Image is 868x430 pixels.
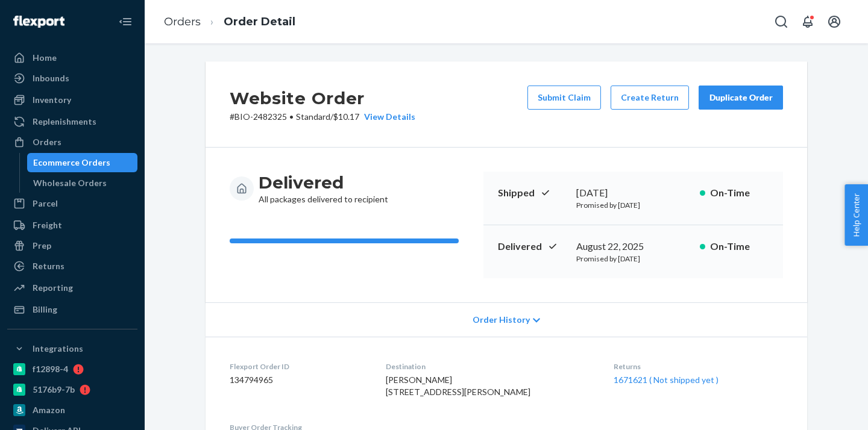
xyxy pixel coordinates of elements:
button: Open account menu [822,10,846,34]
div: Wholesale Orders [33,177,107,189]
ol: breadcrumbs [154,4,305,40]
div: All packages delivered to recipient [259,172,388,205]
div: [DATE] [576,186,690,200]
h2: Website Order [230,86,415,111]
a: Parcel [7,194,137,213]
a: Inbounds [7,69,137,88]
div: Reporting [33,282,73,294]
dt: Flexport Order ID [230,361,366,372]
button: Integrations [7,339,137,358]
button: Create Return [611,86,689,110]
button: Submit Claim [527,86,601,110]
p: Promised by [DATE] [576,200,690,210]
a: Prep [7,236,137,255]
dt: Returns [614,361,783,372]
div: Inventory [33,94,71,106]
h3: Delivered [259,172,388,193]
a: Home [7,48,137,67]
a: Returns [7,257,137,276]
span: Standard [296,111,330,122]
div: August 22, 2025 [576,240,690,254]
a: Wholesale Orders [27,173,138,193]
button: Help Center [844,184,868,246]
div: Home [33,52,57,64]
div: Freight [33,219,62,231]
div: 5176b9-7b [33,384,75,396]
a: Amazon [7,400,137,420]
a: Order Detail [224,15,295,28]
p: Delivered [498,240,567,254]
img: Flexport logo [13,16,64,28]
a: Ecommerce Orders [27,153,138,172]
button: Open notifications [796,10,820,34]
p: Shipped [498,186,567,200]
div: Replenishments [33,116,96,128]
button: Close Navigation [113,10,137,34]
div: Integrations [33,343,83,355]
div: f12898-4 [33,363,68,375]
div: Orders [33,136,61,148]
span: • [289,111,294,122]
dd: 134794965 [230,374,366,386]
div: Returns [33,260,64,272]
button: Duplicate Order [699,86,783,110]
a: f12898-4 [7,360,137,379]
div: Parcel [33,198,58,210]
div: Ecommerce Orders [33,157,110,169]
div: Prep [33,240,51,252]
button: Open Search Box [769,10,793,34]
p: On-Time [710,240,769,254]
span: Order History [473,314,530,326]
a: Freight [7,216,137,235]
a: 5176b9-7b [7,380,137,399]
div: Billing [33,304,57,316]
div: Amazon [33,404,65,416]
a: Orders [164,15,201,28]
a: 1671621 ( Not shipped yet ) [614,375,719,385]
p: On-Time [710,186,769,200]
div: Duplicate Order [709,92,773,104]
a: Reporting [7,278,137,298]
dt: Destination [386,361,595,372]
p: Promised by [DATE] [576,254,690,264]
a: Replenishments [7,112,137,131]
span: [PERSON_NAME] [STREET_ADDRESS][PERSON_NAME] [386,375,530,397]
button: View Details [359,111,415,123]
a: Inventory [7,90,137,110]
a: Orders [7,132,137,152]
p: # BIO-2482325 / $10.17 [230,111,415,123]
a: Billing [7,300,137,319]
div: Inbounds [33,72,69,84]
